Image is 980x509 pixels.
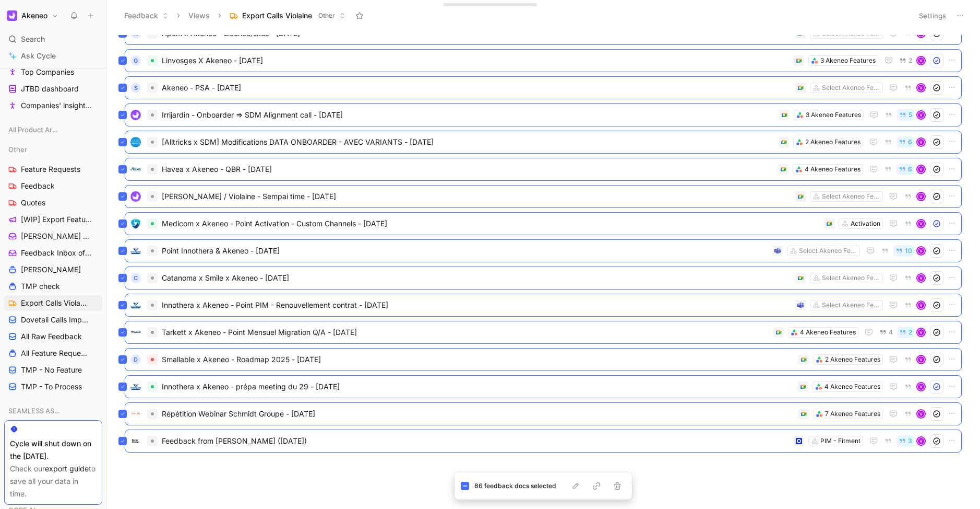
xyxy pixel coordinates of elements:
a: [PERSON_NAME] [4,262,102,277]
a: JTBD dashboard [4,81,102,97]
a: logoInnothera x Akeneo - prépa meeting du 29 - [DATE]4 Akeneo FeaturesV [125,375,962,398]
span: JTBD dashboard [21,84,79,94]
span: Search [21,33,45,45]
h1: Akeneo [21,11,47,20]
span: Top Companies [21,67,74,77]
a: logo[Alltricks x SDM] Modifications DATA ONBOARDER - AVEC VARIANTS - [DATE]2 Akeneo Features6V [125,131,962,154]
span: Other [318,10,335,21]
span: [PERSON_NAME] Feedback Inbox [21,231,92,241]
a: Companies' insights (Test [PERSON_NAME]) [4,98,102,113]
div: Check our to save all your data in time. [10,462,97,500]
a: Dovetail Calls Imported [4,312,102,328]
span: Other [8,144,27,155]
a: Feedback [4,178,102,194]
a: TMP check [4,279,102,294]
span: All Feature Requests [21,348,88,358]
button: Export Calls ViolaineOther [225,8,350,24]
a: export guide [45,464,89,473]
a: Feedback Inbox of [PERSON_NAME] [4,245,102,261]
a: Feature Requests [4,161,102,177]
span: SEAMLESS ASSET [8,406,61,416]
div: 86 feedback docs selected [474,481,569,491]
span: All Product Areas [8,124,60,135]
a: [PERSON_NAME] Feedback Inbox [4,228,102,244]
span: TMP - To Process [21,381,82,392]
div: Search [4,31,102,47]
span: Feedback [21,181,55,191]
a: logoRépétition Webinar Schmidt Groupe - [DATE]7 Akeneo FeaturesV [125,402,962,425]
a: All Raw Feedback [4,329,102,344]
span: Feedback Inbox of [PERSON_NAME] [21,248,92,258]
span: Dovetail Calls Imported [21,315,89,325]
span: All Raw Feedback [21,331,82,342]
div: SEAMLESS ASSET [4,403,102,422]
a: logoTarkett x Akeneo - Point Mensuel Migration Q/A - [DATE]4 Akeneo Features42V [125,321,962,344]
div: All Product Areas [4,122,102,137]
a: logoMedicom x Akeneo - Point Activation - Custom Channels - [DATE]ActivationV [125,212,962,235]
a: TMP - To Process [4,379,102,395]
button: Feedback [119,8,173,24]
img: Akeneo [7,10,17,21]
div: All Product Areas [4,122,102,141]
span: Export Calls Violaine [242,10,312,21]
span: [WIP] Export Feature Requests by Company [21,214,93,225]
a: logoHavea x Akeneo - QBR - [DATE]4 Akeneo Features6V [125,158,962,181]
button: Settings [914,8,951,23]
a: logoFeedback from [PERSON_NAME] ([DATE])PIM - Fitment3V [125,430,962,453]
a: GLinvosges X Akeneo - [DATE]3 Akeneo Features2V [125,49,962,72]
span: Quotes [21,198,45,208]
a: Top Companies [4,64,102,80]
span: TMP check [21,281,60,292]
a: SAkeneo - PSA - [DATE]Select Akeneo FeaturesV [125,76,962,99]
a: logo[PERSON_NAME] / Violaine - Sempai time - [DATE]Select Akeneo FeaturesV [125,185,962,208]
a: All Feature Requests [4,345,102,361]
span: [PERSON_NAME] [21,264,81,275]
span: Companies' insights (Test [PERSON_NAME]) [21,100,93,111]
a: [WIP] Export Feature Requests by Company [4,212,102,227]
a: Ask Cycle [4,48,102,64]
a: logoIrrijardin - Onboarder => SDM Alignment call - [DATE]3 Akeneo Features5V [125,103,962,126]
button: AkeneoAkeneo [4,8,61,23]
a: DSmallable x Akeneo - Roadmap 2025 - [DATE]2 Akeneo FeaturesV [125,348,962,371]
a: Quotes [4,195,102,211]
div: Cycle will shut down on the [DATE]. [10,437,97,462]
a: CCatanoma x Smile x Akeneo - [DATE]Select Akeneo FeaturesV [125,267,962,290]
span: Feature Requests [21,164,80,175]
button: Views [184,8,214,24]
div: SEAMLESS ASSET [4,403,102,419]
a: TMP - No Feature [4,362,102,378]
div: Other [4,142,102,157]
a: Export Calls Violaine [4,295,102,311]
a: logoPoint Innothera & Akeneo - [DATE]Select Akeneo Features10V [125,239,962,262]
span: Export Calls Violaine [21,298,88,308]
span: TMP - No Feature [21,365,82,375]
span: Ask Cycle [21,50,56,62]
div: OtherFeature RequestsFeedbackQuotes[WIP] Export Feature Requests by Company[PERSON_NAME] Feedback... [4,142,102,395]
a: logoInnothera x Akeneo - Point PIM - Renouvellement contrat - [DATE]Select Akeneo FeaturesV [125,294,962,317]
